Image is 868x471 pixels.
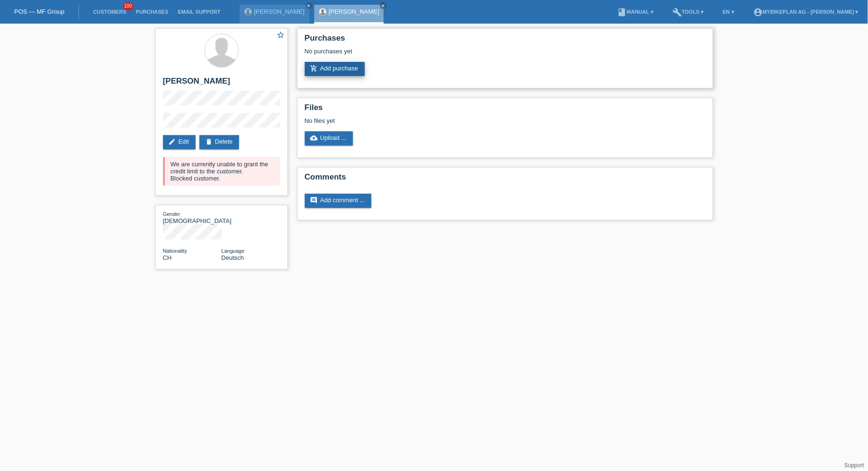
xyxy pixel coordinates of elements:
a: EN ▾ [718,9,739,15]
div: No files yet [305,117,593,124]
a: [PERSON_NAME] [329,8,379,15]
a: bookManual ▾ [612,9,658,15]
a: cloud_uploadUpload ... [305,131,353,146]
a: editEdit [163,135,196,149]
a: star_border [277,31,285,41]
a: Customers [88,9,131,15]
a: commentAdd comment ... [305,194,372,208]
a: close [306,2,312,9]
a: close [380,2,387,9]
i: close [381,3,386,8]
div: We are currently unable to grant the credit limit to the customer. Blocked customer. [163,157,280,186]
a: account_circleMybikeplan AG - [PERSON_NAME] ▾ [748,9,863,15]
a: Purchases [131,9,173,15]
span: Nationality [163,248,187,254]
i: cloud_upload [310,134,318,142]
i: edit [169,138,176,146]
a: deleteDelete [199,135,240,149]
i: book [617,8,627,17]
a: Support [844,462,864,469]
a: buildTools ▾ [668,9,709,15]
a: add_shopping_cartAdd purchase [305,62,365,76]
a: Email Support [173,9,225,15]
h2: [PERSON_NAME] [163,77,280,91]
i: build [672,8,682,17]
i: account_circle [753,8,763,17]
i: star_border [277,31,285,39]
div: [DEMOGRAPHIC_DATA] [163,210,222,224]
span: Deutsch [222,254,244,261]
a: [PERSON_NAME] [254,8,305,15]
a: POS — MF Group [14,8,64,15]
div: No purchases yet [305,48,705,62]
i: delete [205,138,213,146]
h2: Comments [305,172,705,187]
i: add_shopping_cart [310,65,318,72]
i: close [307,3,311,8]
i: comment [310,197,318,204]
span: Language [222,248,245,254]
h2: Purchases [305,34,705,48]
h2: Files [305,103,705,117]
span: Gender [163,211,180,217]
span: 100 [123,2,134,10]
span: Switzerland [163,254,172,261]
